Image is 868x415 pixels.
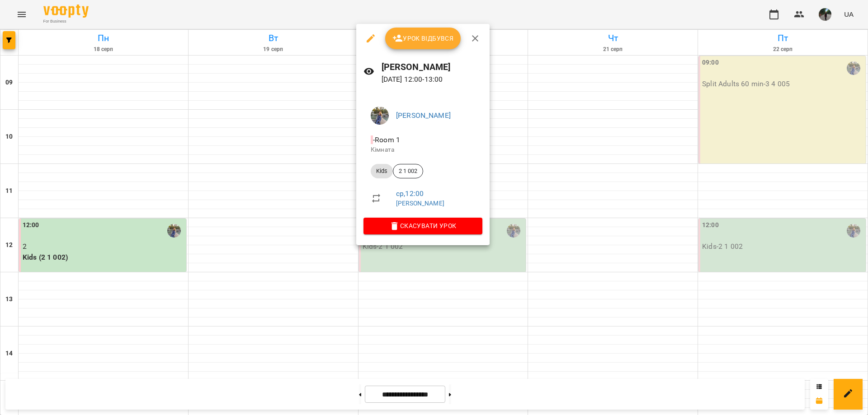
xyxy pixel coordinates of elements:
[392,33,454,44] span: Урок відбувся
[371,167,393,175] span: Kids
[371,145,475,154] p: Кімната
[396,200,444,207] a: [PERSON_NAME]
[393,164,423,178] div: 2 1 002
[382,74,482,85] p: [DATE] 12:00 - 13:00
[371,135,402,144] span: - Room 1
[371,220,475,231] span: Скасувати Урок
[382,60,482,74] h6: [PERSON_NAME]
[393,167,423,175] span: 2 1 002
[371,107,389,125] img: aed329fc70d3964b594478412e8e91ea.jpg
[396,189,424,198] a: ср , 12:00
[363,218,482,234] button: Скасувати Урок
[396,111,451,120] a: [PERSON_NAME]
[385,28,461,49] button: Урок відбувся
